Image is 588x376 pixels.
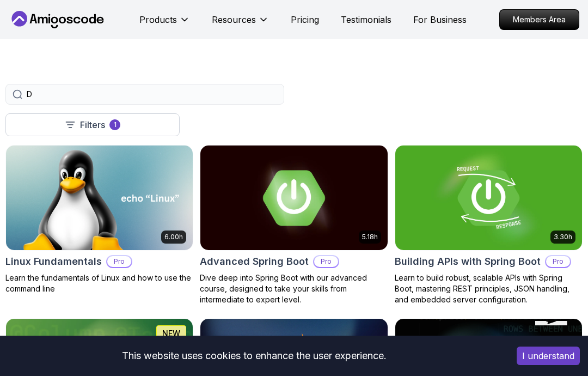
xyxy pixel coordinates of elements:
[27,89,277,100] input: Search Java, React, Spring boot ...
[200,272,388,305] p: Dive deep into Spring Boot with our advanced course, designed to take your skills from intermedia...
[395,145,583,305] a: Building APIs with Spring Boot card3.30hBuilding APIs with Spring BootProLearn to build robust, s...
[395,254,541,269] h2: Building APIs with Spring Boot
[314,256,338,267] p: Pro
[8,344,500,368] div: This website uses cookies to enhance the user experience.
[212,13,269,35] button: Resources
[5,113,180,136] button: Filters1
[5,254,102,269] h2: Linux Fundamentals
[546,256,570,267] p: Pro
[139,13,177,26] p: Products
[291,13,319,26] a: Pricing
[200,254,309,269] h2: Advanced Spring Boot
[139,13,190,35] button: Products
[554,233,572,241] p: 3.30h
[499,9,579,30] a: Members Area
[341,13,391,26] a: Testimonials
[80,118,105,131] p: Filters
[395,272,583,305] p: Learn to build robust, scalable APIs with Spring Boot, mastering REST principles, JSON handling, ...
[517,347,580,365] button: Accept cookies
[164,233,183,241] p: 6.00h
[413,13,467,26] a: For Business
[5,145,193,294] a: Linux Fundamentals card6.00hLinux FundamentalsProLearn the fundamentals of Linux and how to use t...
[6,145,193,250] img: Linux Fundamentals card
[212,13,256,26] p: Resources
[200,145,388,305] a: Advanced Spring Boot card5.18hAdvanced Spring BootProDive deep into Spring Boot with our advanced...
[531,321,579,367] iframe: chat widget
[107,256,131,267] p: Pro
[200,145,387,250] img: Advanced Spring Boot card
[114,120,117,129] p: 1
[5,272,193,294] p: Learn the fundamentals of Linux and how to use the command line
[500,10,579,29] p: Members Area
[395,145,582,250] img: Building APIs with Spring Boot card
[162,328,180,339] p: NEW
[362,233,378,241] p: 5.18h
